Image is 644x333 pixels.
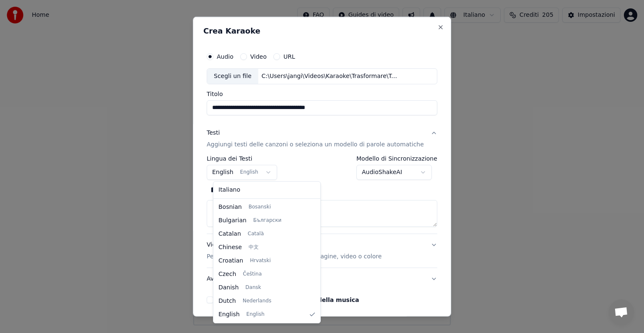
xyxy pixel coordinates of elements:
[218,297,236,305] span: Dutch
[218,243,242,252] span: Chinese
[247,311,265,318] span: English
[218,203,242,211] span: Bosnian
[253,217,281,224] span: Български
[218,257,243,265] span: Croatian
[218,216,247,225] span: Bulgarian
[250,258,271,264] span: Hrvatski
[249,204,271,211] span: Bosanski
[249,244,259,251] span: 中文
[245,284,261,291] span: Dansk
[243,298,271,304] span: Nederlands
[218,230,241,238] span: Catalan
[218,186,240,194] span: Italiano
[243,271,262,278] span: Čeština
[218,310,240,319] span: English
[248,231,264,237] span: Català
[218,284,239,292] span: Danish
[218,270,236,278] span: Czech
